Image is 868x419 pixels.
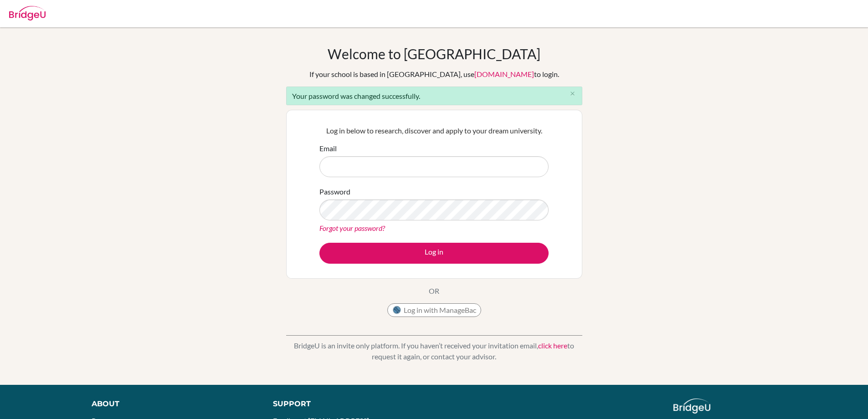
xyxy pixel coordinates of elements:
i: close [569,90,576,97]
label: Password [319,186,350,197]
button: Close [564,87,582,101]
div: About [92,399,252,409]
img: logo_white@2x-f4f0deed5e89b7ecb1c2cc34c3e3d731f90f0f143d5ea2071677605dd97b5244.png [673,399,710,414]
div: Support [273,399,423,409]
button: Log in [319,243,549,264]
div: If your school is based in [GEOGRAPHIC_DATA], use to login. [309,69,559,80]
a: click here [538,341,567,350]
button: Log in with ManageBac [387,303,481,317]
h1: Welcome to [GEOGRAPHIC_DATA] [328,46,540,62]
p: BridgeU is an invite only platform. If you haven’t received your invitation email, to request it ... [286,340,582,362]
label: Email [319,143,337,154]
a: [DOMAIN_NAME] [474,70,534,78]
p: OR [429,286,439,296]
img: Bridge-U [9,6,46,20]
p: Log in below to research, discover and apply to your dream university. [319,125,549,136]
div: Your password was changed successfully. [286,87,582,105]
a: Forgot your password? [319,224,385,232]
